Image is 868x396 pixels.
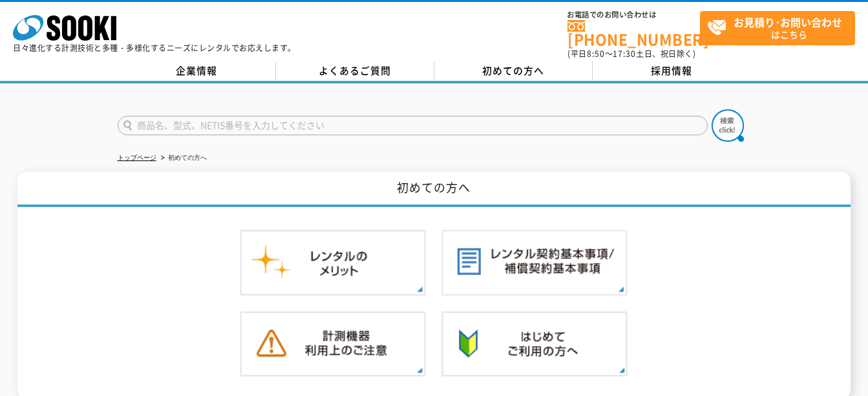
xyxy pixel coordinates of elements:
[240,230,426,296] img: レンタルのメリット
[276,61,434,81] a: よくあるご質問
[441,311,628,377] img: 初めての方へ
[13,44,296,52] p: 日々進化する計測技術と多種・多様化するニーズにレンタルでお応えします。
[118,116,708,135] input: 商品名、型式、NETIS番号を入力してください
[712,109,744,142] img: btn_search.png
[118,61,276,81] a: 企業情報
[567,48,695,60] span: (平日 ～ 土日、祝日除く)
[593,61,751,81] a: 採用情報
[567,11,700,19] span: お電話でのお問い合わせは
[240,311,426,377] img: 計測機器ご利用上のご注意
[700,11,855,45] a: お見積り･お問い合わせはこちら
[707,12,854,44] span: はこちら
[613,48,636,60] span: 17:30
[17,171,851,207] h1: 初めての方へ
[587,48,605,60] span: 8:50
[434,61,593,81] a: 初めての方へ
[482,63,544,78] span: 初めての方へ
[158,151,207,165] li: 初めての方へ
[441,230,628,296] img: レンタル契約基本事項／補償契約基本事項
[118,154,156,161] a: トップページ
[567,20,700,47] a: [PHONE_NUMBER]
[734,14,842,30] strong: お見積り･お問い合わせ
